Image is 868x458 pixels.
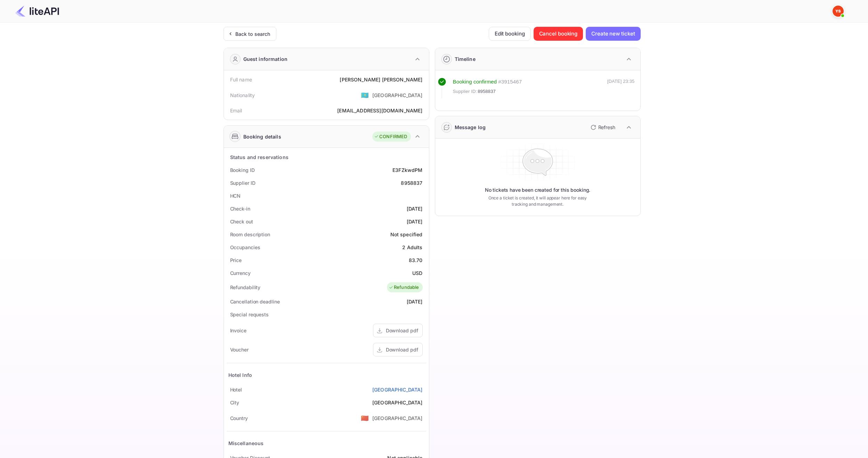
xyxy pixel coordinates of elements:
[392,166,422,174] div: E3FZkwdPM
[374,133,407,140] div: CONFIRMED
[453,88,477,95] span: Supplier ID:
[485,187,591,194] p: No tickets have been created for this booking.
[230,298,280,305] div: Cancellation deadline
[230,311,269,318] div: Special requests
[230,153,289,161] div: Status and reservations
[230,244,260,251] div: Occupancies
[407,205,423,212] div: [DATE]
[230,256,242,264] div: Price
[833,6,844,17] img: Yandex Support
[407,218,423,225] div: [DATE]
[15,6,59,17] img: LiteAPI Logo
[230,346,249,353] div: Voucher
[228,440,264,447] div: Miscellaneous
[607,78,635,98] div: [DATE] 23:35
[389,284,419,291] div: Refundable
[230,386,242,393] div: Hotel
[598,124,615,131] p: Refresh
[534,27,583,41] button: Cancel booking
[390,231,423,238] div: Not specified
[455,55,476,63] div: Timeline
[386,346,418,353] div: Download pdf
[586,27,640,41] button: Create new ticket
[230,166,255,174] div: Booking ID
[230,218,253,225] div: Check out
[402,244,422,251] div: 2 Adults
[230,414,248,422] div: Country
[361,412,369,424] span: United States
[498,78,522,86] div: # 3915467
[478,88,496,95] span: 8958837
[409,256,423,264] div: 83.70
[361,89,369,101] span: United States
[386,327,418,334] div: Download pdf
[412,269,422,277] div: USD
[230,327,246,334] div: Invoice
[235,30,270,38] div: Back to search
[483,195,593,207] p: Once a ticket is created, it will appear here for easy tracking and management.
[453,78,497,86] div: Booking confirmed
[337,107,422,114] div: [EMAIL_ADDRESS][DOMAIN_NAME]
[230,92,255,99] div: Nationality
[230,192,241,199] div: HCN
[586,122,618,133] button: Refresh
[230,107,242,114] div: Email
[230,284,261,291] div: Refundability
[243,133,281,140] div: Booking details
[243,55,288,63] div: Guest information
[407,298,423,305] div: [DATE]
[230,231,270,238] div: Room description
[372,92,423,99] div: [GEOGRAPHIC_DATA]
[489,27,531,41] button: Edit booking
[230,76,252,83] div: Full name
[372,399,423,406] div: [GEOGRAPHIC_DATA]
[230,205,250,212] div: Check-in
[340,76,422,83] div: [PERSON_NAME] [PERSON_NAME]
[230,269,251,277] div: Currency
[455,124,486,131] div: Message log
[230,399,240,406] div: City
[230,179,255,187] div: Supplier ID
[228,371,252,379] div: Hotel Info
[372,414,423,422] div: [GEOGRAPHIC_DATA]
[372,386,423,393] a: [GEOGRAPHIC_DATA]
[401,179,422,187] div: 8958837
